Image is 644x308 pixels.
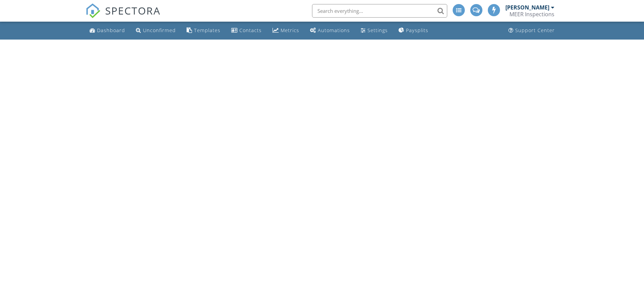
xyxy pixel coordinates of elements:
[312,4,447,18] input: Search everything...
[184,24,223,37] a: Templates
[396,24,431,37] a: Paysplits
[133,24,178,37] a: Unconfirmed
[97,27,125,33] div: Dashboard
[367,27,388,33] div: Settings
[105,3,161,18] span: SPECTORA
[281,27,299,33] div: Metrics
[239,27,262,33] div: Contacts
[307,24,353,37] a: Automations (Advanced)
[358,24,390,37] a: Settings
[86,3,100,18] img: The Best Home Inspection Software - Spectora
[406,27,428,33] div: Paysplits
[318,27,350,33] div: Automations
[143,27,176,33] div: Unconfirmed
[515,27,555,33] div: Support Center
[229,24,264,37] a: Contacts
[86,9,161,23] a: SPECTORA
[505,4,549,11] div: [PERSON_NAME]
[270,24,302,37] a: Metrics
[506,24,557,37] a: Support Center
[509,11,554,18] div: MEER Inspections
[194,27,220,33] div: Templates
[87,24,128,37] a: Dashboard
